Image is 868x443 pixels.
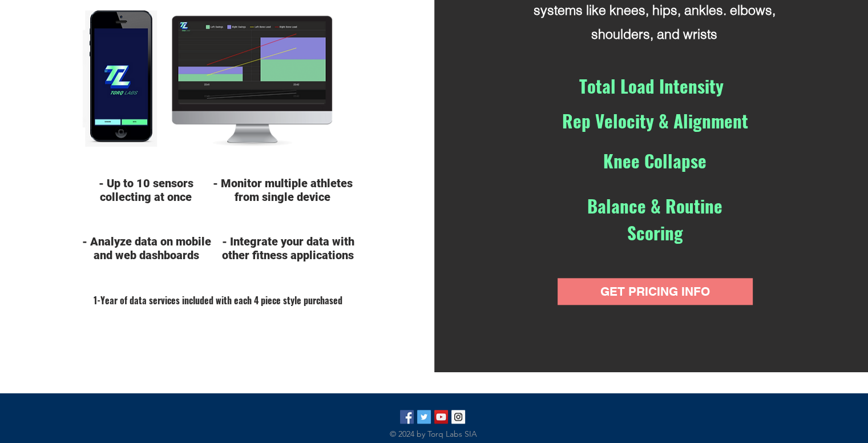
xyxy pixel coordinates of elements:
span: - Monitor multiple athletes from single device [213,176,353,204]
span: Knee Collapse [603,147,706,174]
ul: Social Bar [400,410,465,424]
img: Facebook Social Icon [400,410,414,424]
span: - Up to 10 sensors collecting at once [99,176,193,204]
span: 1-Year of data services included with each 4 piece style purchased [94,293,342,307]
span: Total Load Intensity [579,73,724,99]
a: GET PRICING INFO [558,278,753,305]
img: Torq Labs Web Application Dashboard [134,15,365,146]
span: Balance & Routine Scoring [587,192,722,245]
span: GET PRICING INFO [600,283,710,300]
img: Torq_Labs Instagram [451,410,465,424]
iframe: Wix Chat [814,389,868,443]
img: YouTube Social Icon [434,410,448,424]
span: - Analyze data on mobile and web dashboards [82,235,211,262]
img: Twitter Social Icon [417,410,431,424]
span: © 2024 by Torq Labs SIA [390,429,477,439]
span: Rep Velocity & Alignment [562,107,748,134]
span: - Integrate your data with other fitness applications [222,235,354,262]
